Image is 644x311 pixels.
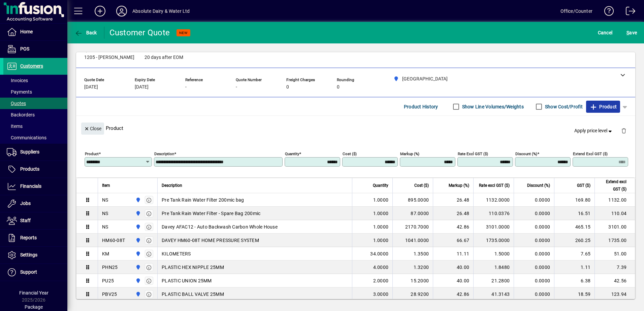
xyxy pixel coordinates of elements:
[373,197,389,203] span: 1.0000
[19,290,49,296] span: Financial Year
[134,277,141,284] span: Matata Road
[554,207,594,220] td: 16.51
[74,30,97,35] span: Back
[373,264,389,271] span: 4.0000
[478,210,510,217] div: 110.0376
[414,182,429,189] span: Cost ($)
[343,151,357,156] mat-label: Cost ($)
[3,98,67,109] a: Quotes
[286,84,289,90] span: 0
[478,277,510,284] div: 21.2800
[102,223,108,230] div: NS
[514,247,554,261] td: 0.0000
[392,247,433,261] td: 1.3500
[162,264,224,271] span: PLASTIC HEX NIPPLE 25MM
[589,101,617,112] span: Product
[7,101,26,106] span: Quotes
[102,250,109,257] div: KM
[433,193,473,207] td: 26.48
[162,210,260,217] span: Pre Tank Rain Water Filter - Spare Bag 200mic
[404,101,438,112] span: Product History
[20,218,31,223] span: Staff
[599,178,626,193] span: Extend excl GST ($)
[135,84,149,90] span: [DATE]
[433,207,473,220] td: 26.48
[392,193,433,207] td: 895.0000
[111,5,132,17] button: Profile
[81,123,104,135] button: Close
[554,193,594,207] td: 169.80
[179,31,188,35] span: NEW
[514,220,554,234] td: 0.0000
[598,27,613,38] span: Cancel
[594,207,635,220] td: 110.04
[392,274,433,287] td: 15.2000
[3,75,67,86] a: Invoices
[449,182,469,189] span: Markup (%)
[594,193,635,207] td: 1132.00
[3,109,67,120] a: Backorders
[102,277,114,284] div: PU25
[109,27,170,38] div: Customer Quote
[102,237,125,244] div: HM60-08T
[162,197,244,203] span: Pre Tank Rain Water Filter 200mic bag
[554,247,594,261] td: 7.65
[73,27,99,39] button: Back
[20,46,29,51] span: POS
[102,264,118,271] div: PHN25
[7,78,28,83] span: Invoices
[625,27,639,39] button: Save
[7,112,35,117] span: Backorders
[433,220,473,234] td: 42.86
[433,247,473,261] td: 11.11
[67,27,104,39] app-page-header-button: Back
[554,287,594,301] td: 18.59
[392,287,433,301] td: 28.9200
[7,89,32,95] span: Payments
[20,252,37,257] span: Settings
[461,103,524,110] label: Show Line Volumes/Weights
[433,234,473,247] td: 66.67
[134,290,141,298] span: Matata Road
[626,30,629,35] span: S
[373,277,389,284] span: 2.0000
[134,210,141,217] span: Matata Road
[400,151,419,156] mat-label: Markup (%)
[373,237,389,244] span: 1.0000
[392,207,433,220] td: 87.0000
[134,250,141,257] span: Matata Road
[433,274,473,287] td: 40.00
[577,182,590,189] span: GST ($)
[134,196,141,204] span: Matata Road
[572,125,616,137] button: Apply price level
[3,86,67,98] a: Payments
[392,220,433,234] td: 2170.7000
[599,1,614,23] a: Knowledge Base
[594,247,635,261] td: 51.00
[616,123,632,139] button: Delete
[285,151,299,156] mat-label: Quantity
[3,212,67,229] a: Staff
[594,234,635,247] td: 1735.00
[7,135,46,140] span: Communications
[3,41,67,58] a: POS
[373,210,389,217] span: 1.0000
[162,277,212,284] span: PLASTIC UNION 25MM
[527,182,550,189] span: Discount (%)
[401,101,441,113] button: Product History
[621,1,636,23] a: Logout
[626,27,637,38] span: ave
[586,101,620,113] button: Product
[574,127,613,134] span: Apply price level
[134,237,141,244] span: Matata Road
[236,84,237,90] span: -
[20,201,31,206] span: Jobs
[162,250,191,257] span: KILOMETERS
[514,207,554,220] td: 0.0000
[478,250,510,257] div: 1.5000
[20,63,43,69] span: Customers
[20,166,39,172] span: Products
[102,182,110,189] span: Item
[185,84,187,90] span: -
[616,128,632,134] app-page-header-button: Delete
